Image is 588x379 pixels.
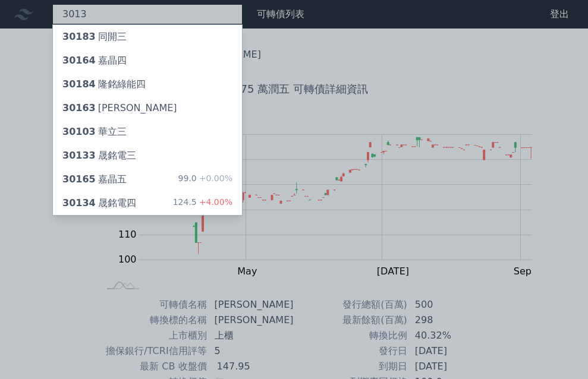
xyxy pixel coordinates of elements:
a: 30103華立三 [53,120,242,144]
div: 聊天小工具 [529,322,588,379]
span: 30183 [62,31,96,42]
div: 晟銘電四 [62,196,136,210]
div: [PERSON_NAME] [62,101,177,115]
span: 30103 [62,126,96,137]
a: 30165嘉晶五 99.0+0.00% [53,168,242,191]
span: 30163 [62,102,96,113]
a: 30163[PERSON_NAME] [53,96,242,120]
iframe: Chat Widget [529,322,588,379]
span: 30164 [62,55,96,66]
span: 30133 [62,150,96,161]
a: 30184隆銘綠能四 [53,72,242,96]
a: 30164嘉晶四 [53,49,242,72]
div: 華立三 [62,125,127,139]
div: 晟銘電三 [62,149,136,163]
span: +4.00% [197,197,232,207]
div: 124.5 [173,196,232,210]
div: 99.0 [178,172,232,187]
span: 30134 [62,197,96,209]
a: 30133晟銘電三 [53,144,242,168]
div: 嘉晶五 [62,172,127,187]
div: 隆銘綠能四 [62,77,146,91]
div: 同開三 [62,30,127,44]
a: 30134晟銘電四 124.5+4.00% [53,191,242,215]
a: 30183同開三 [53,25,242,49]
div: 嘉晶四 [62,53,127,68]
span: 30184 [62,78,96,90]
span: +0.00% [197,173,232,183]
span: 30165 [62,173,96,185]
